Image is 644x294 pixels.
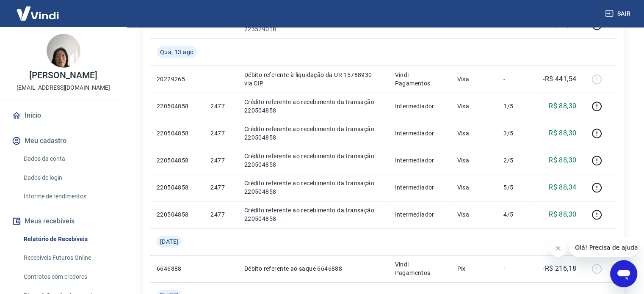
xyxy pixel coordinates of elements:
p: 2477 [210,102,230,110]
p: Débito referente ao saque 6646888 [244,264,381,273]
a: Recebíveis Futuros Online [20,249,116,267]
p: Visa [457,102,490,110]
p: 5/5 [503,183,528,192]
p: 220504858 [157,156,197,165]
p: [EMAIL_ADDRESS][DOMAIN_NAME] [17,83,110,92]
p: Vindi Pagamentos [395,260,444,277]
p: Intermediador [395,210,444,219]
img: 4db29ed0-4ba7-473b-8ef2-90b779fa388c.jpeg [47,34,80,68]
p: Crédito referente ao recebimento da transação 220504858 [244,98,381,115]
p: 220504858 [157,129,197,137]
p: Vindi Pagamentos [395,71,444,88]
p: Visa [457,210,490,219]
p: Intermediador [395,183,444,192]
p: Visa [457,75,490,83]
p: Crédito referente ao recebimento da transação 220504858 [244,125,381,142]
p: R$ 88,30 [549,155,576,165]
p: Intermediador [395,156,444,165]
p: 6646888 [157,264,197,273]
button: Meus recebíveis [10,212,116,231]
span: [DATE] [160,237,178,246]
p: 2477 [210,129,230,137]
p: 220504858 [157,102,197,110]
p: Intermediador [395,129,444,137]
p: 1/5 [503,102,528,110]
p: Débito referente à liquidação da UR 15788930 via CIP [244,71,381,88]
button: Sair [603,6,634,22]
p: 4/5 [503,210,528,219]
p: R$ 88,34 [549,182,576,192]
p: 2/5 [503,156,528,165]
a: Dados da conta [20,150,116,168]
iframe: Botão para abrir a janela de mensagens [610,260,637,287]
p: -R$ 441,54 [543,74,576,84]
p: 20229265 [157,75,197,83]
p: Visa [457,129,490,137]
span: Qua, 13 ago [160,48,193,56]
p: Crédito referente ao recebimento da transação 220504858 [244,206,381,223]
p: Crédito referente ao recebimento da transação 220504858 [244,152,381,169]
p: 220504858 [157,210,197,219]
p: R$ 88,30 [549,209,576,220]
a: Dados de login [20,169,116,187]
span: Olá! Precisa de ajuda? [5,6,71,13]
p: 3/5 [503,129,528,137]
p: -R$ 216,18 [543,264,576,274]
p: - [503,75,528,83]
button: Meu cadastro [10,132,116,150]
p: - [503,264,528,273]
p: Pix [457,264,490,273]
img: Vindi [10,0,65,26]
p: R$ 88,30 [549,101,576,111]
a: Informe de rendimentos [20,188,116,205]
p: 2477 [210,183,230,192]
a: Início [10,106,116,125]
p: R$ 88,30 [549,128,576,138]
p: 220504858 [157,183,197,192]
p: Visa [457,183,490,192]
a: Relatório de Recebíveis [20,231,116,248]
iframe: Mensagem da empresa [570,238,637,257]
p: 2477 [210,156,230,165]
p: Visa [457,156,490,165]
p: [PERSON_NAME] [29,71,97,80]
p: Intermediador [395,102,444,110]
p: Crédito referente ao recebimento da transação 220504858 [244,179,381,196]
p: 2477 [210,210,230,219]
iframe: Fechar mensagem [550,240,567,257]
a: Contratos com credores [20,268,116,286]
